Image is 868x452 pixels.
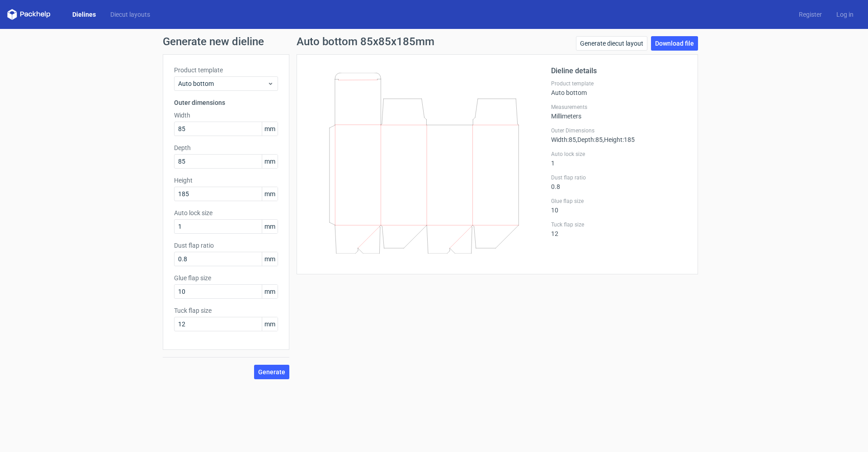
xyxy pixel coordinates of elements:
[262,122,278,136] span: mm
[551,151,687,158] label: Auto lock size
[262,220,278,233] span: mm
[551,66,687,76] h2: Dieline details
[103,10,157,19] a: Diecut layouts
[297,36,434,47] h1: Auto bottom 85x85x185mm
[258,369,285,375] span: Generate
[174,111,278,120] label: Width
[551,221,687,228] label: Tuck flap size
[551,136,576,143] span: Width : 85
[174,306,278,315] label: Tuck flap size
[551,151,687,167] div: 1
[262,187,278,201] span: mm
[174,98,278,107] h3: Outer dimensions
[174,273,278,282] label: Glue flap size
[651,36,698,51] a: Download file
[551,198,687,214] div: 10
[254,365,289,379] button: Generate
[174,241,278,250] label: Dust flap ratio
[551,174,687,190] div: 0.8
[174,208,278,217] label: Auto lock size
[262,317,278,331] span: mm
[178,79,267,88] span: Auto bottom
[65,10,103,19] a: Dielines
[551,221,687,237] div: 12
[576,36,647,51] a: Generate diecut layout
[163,36,705,47] h1: Generate new dieline
[551,80,687,87] label: Product template
[551,80,687,96] div: Auto bottom
[174,66,278,75] label: Product template
[551,198,687,205] label: Glue flap size
[262,285,278,298] span: mm
[551,104,687,120] div: Millimeters
[174,143,278,152] label: Depth
[262,252,278,266] span: mm
[603,136,635,143] span: , Height : 185
[551,174,687,181] label: Dust flap ratio
[551,127,687,134] label: Outer Dimensions
[262,155,278,168] span: mm
[576,136,603,143] span: , Depth : 85
[829,10,861,19] a: Log in
[792,10,829,19] a: Register
[174,176,278,185] label: Height
[551,104,687,111] label: Measurements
